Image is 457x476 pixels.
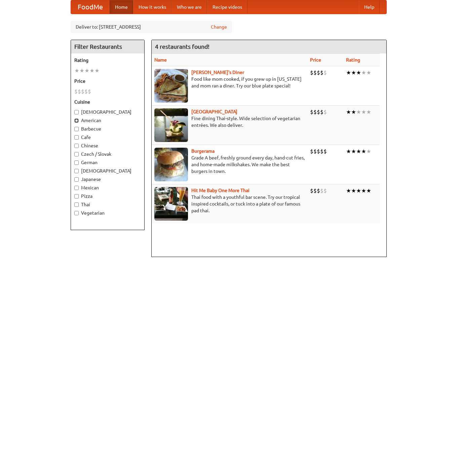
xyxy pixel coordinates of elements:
[361,148,366,155] li: ★
[74,152,79,156] input: Czech / Slovak
[74,177,79,182] input: Japanese
[89,67,94,74] li: ★
[310,148,313,155] li: $
[154,76,305,89] p: Food like mom cooked, if you grew up in [US_STATE] and mom ran a diner. Try our blue plate special!
[154,108,188,142] img: satay.jpg
[359,0,380,14] a: Help
[154,115,305,129] p: Fine dining Thai-style. Wide selection of vegetarian entrées. We also deliver.
[317,148,320,155] li: $
[351,187,356,194] li: ★
[313,108,317,116] li: $
[323,148,327,155] li: $
[74,67,79,74] li: ★
[154,154,305,175] p: Grade A beef, freshly ground every day, hand-cut fries, and home-made milkshakes. We make the bes...
[351,148,356,155] li: ★
[154,148,188,181] img: burgerama.jpg
[172,0,207,14] a: Who we are
[191,188,250,193] a: Hit Me Baby One More Thai
[320,108,323,116] li: $
[74,169,79,173] input: [DEMOGRAPHIC_DATA]
[74,168,141,174] label: [DEMOGRAPHIC_DATA]
[191,148,215,154] a: Burgerama
[154,69,188,103] img: sallys.jpg
[323,108,327,116] li: $
[74,210,141,216] label: Vegetarian
[110,0,133,14] a: Home
[78,88,81,95] li: $
[313,187,317,194] li: $
[191,109,237,114] a: [GEOGRAPHIC_DATA]
[74,142,141,149] label: Chinese
[74,193,141,199] label: Pizza
[154,57,167,63] a: Name
[356,148,361,155] li: ★
[71,0,110,14] a: FoodMe
[71,21,232,33] div: Deliver to: [STREET_ADDRESS]
[211,24,227,30] a: Change
[310,69,313,76] li: $
[320,187,323,194] li: $
[74,201,141,208] label: Thai
[356,108,361,116] li: ★
[74,99,141,105] h5: Cuisine
[317,187,320,194] li: $
[313,148,317,155] li: $
[74,151,141,157] label: Czech / Slovak
[74,160,79,165] input: German
[155,43,210,50] ng-pluralize: 4 restaurants found!
[74,127,79,131] input: Barbecue
[361,187,366,194] li: ★
[133,0,172,14] a: How it works
[320,148,323,155] li: $
[313,69,317,76] li: $
[346,69,351,76] li: ★
[74,134,141,141] label: Cafe
[74,88,78,95] li: $
[366,69,371,76] li: ★
[351,69,356,76] li: ★
[310,187,313,194] li: $
[71,40,144,53] h4: Filter Restaurants
[84,67,89,74] li: ★
[74,144,79,148] input: Chinese
[74,110,79,114] input: [DEMOGRAPHIC_DATA]
[346,148,351,155] li: ★
[74,117,141,124] label: American
[317,108,320,116] li: $
[79,67,84,74] li: ★
[74,184,141,191] label: Mexican
[74,203,79,207] input: Thai
[346,57,360,63] a: Rating
[74,159,141,166] label: German
[154,187,188,221] img: babythai.jpg
[74,211,79,215] input: Vegetarian
[74,186,79,190] input: Mexican
[191,70,244,75] a: [PERSON_NAME]'s Diner
[361,108,366,116] li: ★
[323,69,327,76] li: $
[88,88,91,95] li: $
[74,135,79,140] input: Cafe
[81,88,84,95] li: $
[74,118,79,123] input: American
[366,187,371,194] li: ★
[323,187,327,194] li: $
[361,69,366,76] li: ★
[356,187,361,194] li: ★
[310,57,321,63] a: Price
[351,108,356,116] li: ★
[366,148,371,155] li: ★
[207,0,247,14] a: Recipe videos
[74,109,141,115] label: [DEMOGRAPHIC_DATA]
[74,194,79,198] input: Pizza
[154,194,305,214] p: Thai food with a youthful bar scene. Try our tropical inspired cocktails, or tuck into a plate of...
[346,108,351,116] li: ★
[310,108,313,116] li: $
[356,69,361,76] li: ★
[346,187,351,194] li: ★
[94,67,100,74] li: ★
